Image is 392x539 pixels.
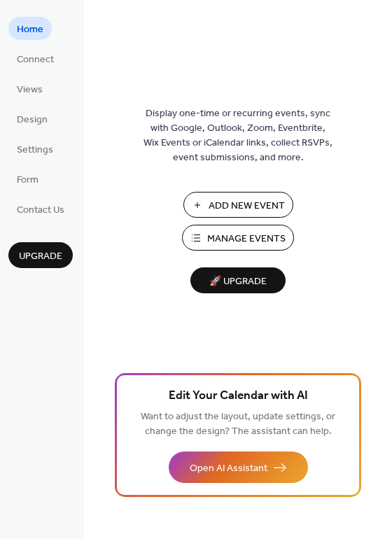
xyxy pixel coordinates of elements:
[8,77,51,100] a: Views
[183,192,293,218] button: Add New Event
[8,47,62,70] a: Connect
[8,167,47,190] a: Form
[207,232,286,246] span: Manage Events
[190,267,286,293] button: 🚀 Upgrade
[8,197,73,220] a: Contact Us
[209,199,285,213] span: Add New Event
[17,22,43,37] span: Home
[17,143,53,157] span: Settings
[17,173,38,188] span: Form
[8,107,56,130] a: Design
[182,225,294,251] button: Manage Events
[169,451,308,483] button: Open AI Assistant
[169,386,308,406] span: Edit Your Calendar with AI
[17,203,64,218] span: Contact Us
[17,52,54,67] span: Connect
[143,106,332,165] span: Display one-time or recurring events, sync with Google, Outlook, Zoom, Eventbrite, Wix Events or ...
[141,407,335,441] span: Want to adjust the layout, update settings, or change the design? The assistant can help.
[8,242,73,268] button: Upgrade
[8,17,52,40] a: Home
[199,272,277,291] span: 🚀 Upgrade
[190,461,267,476] span: Open AI Assistant
[17,113,48,127] span: Design
[17,83,43,97] span: Views
[8,137,62,160] a: Settings
[19,249,62,264] span: Upgrade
